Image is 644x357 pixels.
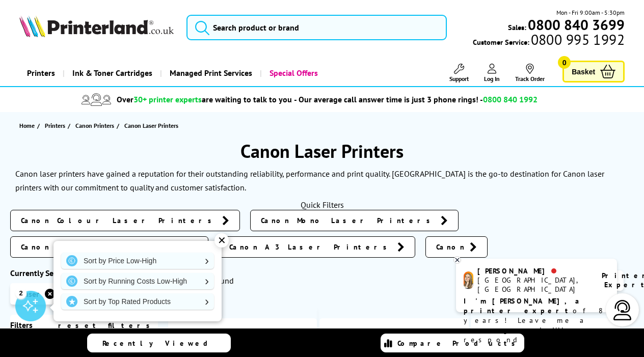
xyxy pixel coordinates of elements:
[515,64,545,83] a: Track Order
[133,94,202,104] span: 30+ printer experts
[15,169,604,193] p: Canon laser printers have gained a reputation for their outstanding reliability, performance and ...
[10,210,240,231] a: Canon Colour Laser Printers
[477,276,589,294] div: [GEOGRAPHIC_DATA], [GEOGRAPHIC_DATA]
[464,271,473,289] img: amy-livechat.png
[117,94,292,104] span: Over are waiting to talk to you
[214,233,229,248] div: ✕
[19,15,174,39] a: Printerland Logo
[19,120,37,131] a: Home
[250,210,459,231] a: Canon Mono Laser Printers
[529,35,625,44] span: 0800 995 1992
[483,94,538,104] span: 0800 840 1992
[436,242,465,252] span: Canon
[102,339,218,348] span: Recently Viewed
[10,236,208,258] a: Canon A4 Laser Printers
[61,253,214,269] a: Sort by Price Low-High
[381,334,524,352] a: Compare Products
[484,75,500,83] span: Log In
[87,334,231,352] a: Recently Viewed
[19,60,63,86] a: Printers
[425,236,488,258] a: Canon
[20,289,39,299] span: Laser
[449,64,469,83] a: Support
[45,120,65,131] span: Printers
[268,326,312,337] div: 5 In Stock
[449,75,469,83] span: Support
[61,293,214,310] a: Sort by Top Rated Products
[508,22,526,32] span: Sales:
[160,60,260,86] a: Managed Print Services
[526,20,625,30] a: 0800 840 3699
[261,215,436,226] span: Canon Mono Laser Printers
[566,326,614,337] div: 11 In Stock
[229,242,392,252] span: Canon A3 Laser Printers
[562,61,625,83] a: Basket 0
[397,339,521,348] span: Compare Products
[10,139,634,163] h1: Canon Laser Printers
[21,242,185,252] span: Canon A4 Laser Printers
[260,60,326,86] a: Special Offers
[10,200,634,210] div: Quick Filters
[473,35,625,47] span: Customer Service:
[61,273,214,289] a: Sort by Running Costs Low-High
[219,236,415,258] a: Canon A3 Laser Printers
[75,120,114,131] span: Canon Printers
[558,56,571,69] span: 0
[75,120,117,131] a: Canon Printers
[72,60,152,86] span: Ink & Toner Cartridges
[477,266,589,276] div: [PERSON_NAME]
[15,287,26,298] div: 2
[484,64,500,83] a: Log In
[124,122,178,129] span: Canon Laser Printers
[419,326,463,337] div: 2 In Stock
[45,120,68,131] a: Printers
[186,15,447,40] input: Search product or brand
[528,15,625,34] b: 0800 840 3699
[58,321,155,330] a: reset filters
[10,268,158,278] div: Currently Selected
[294,94,538,104] span: - Our average call answer time is just 3 phone rings! -
[572,65,595,78] span: Basket
[19,15,174,37] img: Printerland Logo
[556,8,625,17] span: Mon - Fri 9:00am - 5:30pm
[63,60,160,86] a: Ink & Toner Cartridges
[21,215,217,226] span: Canon Colour Laser Printers
[612,300,633,320] img: user-headset-light.svg
[464,296,609,345] p: of 8 years! Leave me a message and I'll respond ASAP
[10,320,33,330] span: Filters
[464,296,582,315] b: I'm [PERSON_NAME], a printer expert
